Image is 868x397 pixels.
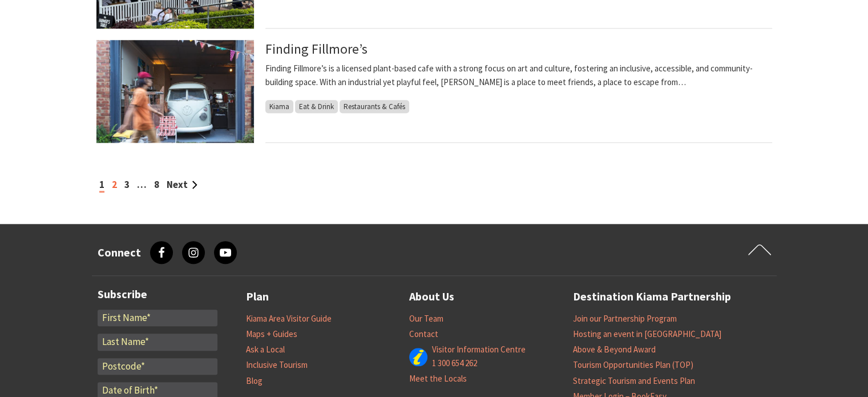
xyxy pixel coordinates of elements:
[246,375,263,387] a: Blog
[98,334,217,351] input: Last Name*
[98,310,217,327] input: First Name*
[573,287,731,306] a: Destination Kiama Partnership
[409,313,443,324] a: Our Team
[573,313,677,324] a: Join our Partnership Program
[98,246,141,259] h3: Connect
[137,178,147,191] span: …
[99,178,104,193] span: 1
[112,178,117,191] a: 2
[246,287,269,306] a: Plan
[295,100,338,113] span: Eat & Drink
[246,313,332,324] a: Kiama Area Visitor Guide
[573,375,695,387] a: Strategic Tourism and Events Plan
[409,373,467,384] a: Meet the Locals
[573,344,656,355] a: Above & Beyond Award
[265,40,368,58] a: Finding Fillmore’s
[409,328,438,340] a: Contact
[246,344,285,355] a: Ask a Local
[432,344,526,355] a: Visitor Information Centre
[265,62,772,89] p: Finding Fillmore’s is a licensed plant-based cafe with a strong focus on art and culture, fosteri...
[246,328,297,340] a: Maps + Guides
[246,359,308,371] a: Inclusive Tourism
[167,178,197,191] a: Next
[573,359,693,371] a: Tourism Opportunities Plan (TOP)
[98,358,217,375] input: Postcode*
[96,40,254,143] img: Retro VW van in café garage with bunting, bar setup, and person walking past.
[573,328,721,340] a: Hosting an event in [GEOGRAPHIC_DATA]
[409,287,454,306] a: About Us
[154,178,159,191] a: 8
[265,100,293,113] span: Kiama
[340,100,409,113] span: Restaurants & Cafés
[98,287,217,301] h3: Subscribe
[124,178,130,191] a: 3
[432,358,477,369] a: 1 300 654 262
